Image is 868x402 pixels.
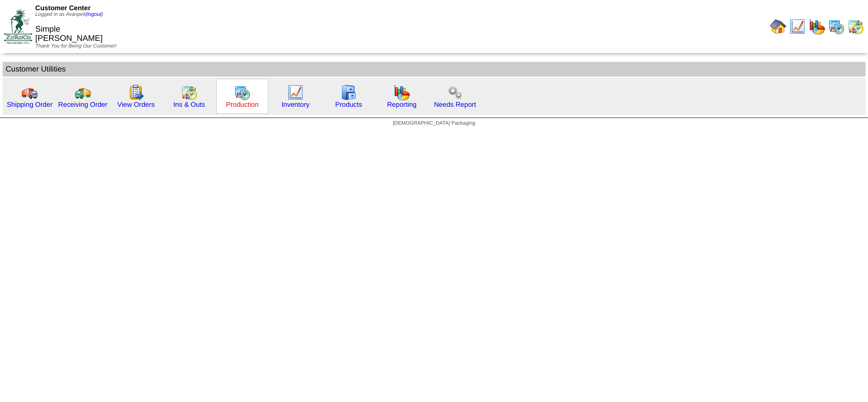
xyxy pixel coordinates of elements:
[21,84,38,101] img: truck.gif
[340,84,357,101] img: cabinet.gif
[828,18,844,35] img: calendarprod.gif
[335,101,362,108] a: Products
[85,12,103,17] a: (logout)
[117,101,154,108] a: View Orders
[7,101,53,108] a: Shipping Order
[770,18,786,35] img: home.gif
[387,101,417,108] a: Reporting
[287,84,304,101] img: line_graph.gif
[282,101,310,108] a: Inventory
[848,18,864,35] img: calendarinout.gif
[58,101,107,108] a: Receiving Order
[173,101,205,108] a: Ins & Outs
[234,84,250,101] img: calendarprod.gif
[809,18,825,35] img: graph.gif
[35,43,117,49] span: Thank You for Being Our Customer!
[393,121,475,126] span: [DEMOGRAPHIC_DATA] Packaging
[181,84,197,101] img: calendarinout.gif
[789,18,806,35] img: line_graph.gif
[128,84,144,101] img: workorder.gif
[75,84,91,101] img: truck2.gif
[35,25,103,43] span: Simple [PERSON_NAME]
[447,84,463,101] img: workflow.png
[394,84,410,101] img: graph.gif
[35,12,103,17] span: Logged in as Avanpelt
[3,62,865,77] td: Customer Utilities
[4,9,32,43] img: ZoRoCo_Logo(Green%26Foil)%20jpg.webp
[35,4,90,12] span: Customer Center
[434,101,476,108] a: Needs Report
[226,101,259,108] a: Production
